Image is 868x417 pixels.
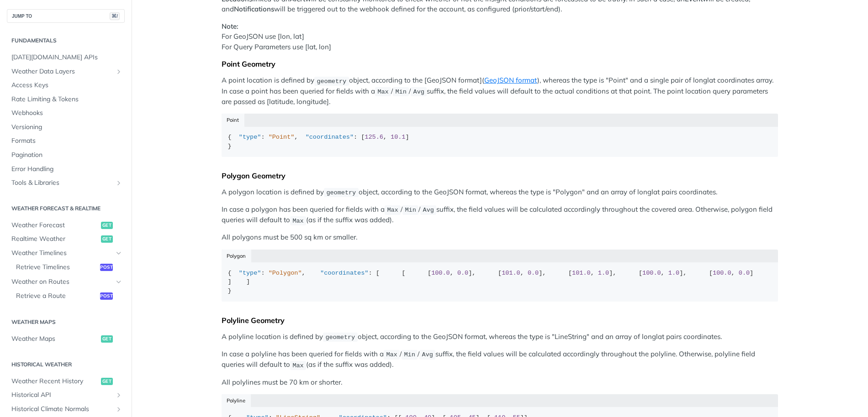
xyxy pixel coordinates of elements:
[320,270,368,276] span: "coordinates"
[7,332,125,346] a: Weather Mapsget
[386,351,397,358] span: Max
[7,176,125,190] a: Tools & LibrariesShow subpages for Tools & Libraries
[269,270,302,276] span: "Polygon"
[11,136,122,146] span: Formats
[405,207,416,214] span: Min
[7,232,125,246] a: Realtime Weatherget
[642,270,661,276] span: 100.0
[115,406,122,413] button: Show subpages for Historical Climate Normals
[11,405,113,414] span: Historical Climate Normals
[11,377,99,386] span: Weather Recent History
[222,349,778,370] p: In case a polyline has been queried for fields with a / / suffix, the field values will be calcul...
[222,232,778,243] p: All polygons must be 500 sq km or smaller.
[11,235,99,244] span: Realtime Weather
[7,78,125,92] a: Access Keys
[7,375,125,388] a: Weather Recent Historyget
[110,12,120,20] span: ⌘/
[306,134,354,141] span: "coordinates"
[325,334,355,341] span: geometry
[326,189,356,196] span: geometry
[422,351,433,358] span: Avg
[222,75,778,107] p: A point location is defined by object, according to the [GeoJSON format]( ), whereas the type is ...
[7,402,125,416] a: Historical Climate NormalsShow subpages for Historical Climate Normals
[16,263,98,272] span: Retrieve Timelines
[11,334,99,344] span: Weather Maps
[115,179,122,187] button: Show subpages for Tools & Libraries
[7,204,125,213] h2: Weather Forecast & realtime
[7,388,125,402] a: Historical APIShow subpages for Historical API
[269,134,295,141] span: "Point"
[115,68,122,75] button: Show subpages for Weather Data Layers
[11,67,113,76] span: Weather Data Layers
[572,270,591,276] span: 101.0
[11,165,122,174] span: Error Handling
[11,261,125,274] a: Retrieve Timelinespost
[11,289,125,303] a: Retrieve a Routepost
[11,53,122,62] span: [DATE][DOMAIN_NAME] APIs
[7,65,125,78] a: Weather Data LayersShow subpages for Weather Data Layers
[239,270,261,276] span: "type"
[100,264,113,271] span: post
[100,292,113,300] span: post
[7,148,125,162] a: Pagination
[7,246,125,260] a: Weather TimelinesHide subpages for Weather Timelines
[11,81,122,90] span: Access Keys
[11,109,122,118] span: Webhooks
[7,106,125,120] a: Webhooks
[101,235,113,243] span: get
[101,335,113,343] span: get
[228,269,772,296] div: { : , : [ [ [ , ], [ , ], [ , ], [ , ], [ , ] ] ] }
[222,332,778,342] p: A polyline location is defined by object, according to the GeoJSON format, whereas the type is "L...
[11,277,113,287] span: Weather on Routes
[317,78,346,84] span: geometry
[528,270,539,276] span: 0.0
[222,59,778,68] div: Point Geometry
[7,318,125,326] h2: Weather Maps
[7,134,125,148] a: Formats
[668,270,679,276] span: 1.0
[7,360,125,369] h2: Historical Weather
[234,5,274,13] strong: Notifications
[115,278,122,286] button: Hide subpages for Weather on Routes
[484,76,537,84] a: GeoJSON format
[239,134,261,141] span: "type"
[11,221,99,230] span: Weather Forecast
[222,204,778,226] p: In case a polygon has been queried for fields with a / / suffix, the field values will be calcula...
[101,222,113,229] span: get
[7,275,125,289] a: Weather on RoutesHide subpages for Weather on Routes
[11,249,113,258] span: Weather Timelines
[7,36,125,45] h2: Fundamentals
[502,270,520,276] span: 101.0
[228,133,772,151] div: { : , : [ , ] }
[7,51,125,64] a: [DATE][DOMAIN_NAME] APIs
[387,207,398,214] span: Max
[395,89,406,95] span: Min
[222,377,778,388] p: All polylines must be 70 km or shorter.
[222,171,778,180] div: Polygon Geometry
[11,178,113,188] span: Tools & Libraries
[739,270,750,276] span: 0.0
[713,270,731,276] span: 100.0
[431,270,450,276] span: 100.0
[7,219,125,232] a: Weather Forecastget
[598,270,609,276] span: 1.0
[292,362,303,369] span: Max
[365,134,383,141] span: 125.6
[391,134,405,141] span: 10.1
[11,151,122,160] span: Pagination
[7,120,125,134] a: Versioning
[11,391,113,400] span: Historical API
[222,21,778,52] p: For GeoJSON use [lon, lat] For Query Parameters use [lat, lon]
[222,316,778,325] div: Polyline Geometry
[404,351,415,358] span: Min
[11,95,122,104] span: Rate Limiting & Tokens
[423,207,434,214] span: Avg
[377,89,388,95] span: Max
[7,9,125,23] button: JUMP TO⌘/
[292,217,303,224] span: Max
[101,378,113,385] span: get
[115,250,122,257] button: Hide subpages for Weather Timelines
[11,123,122,132] span: Versioning
[7,162,125,176] a: Error Handling
[222,22,238,31] strong: Note:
